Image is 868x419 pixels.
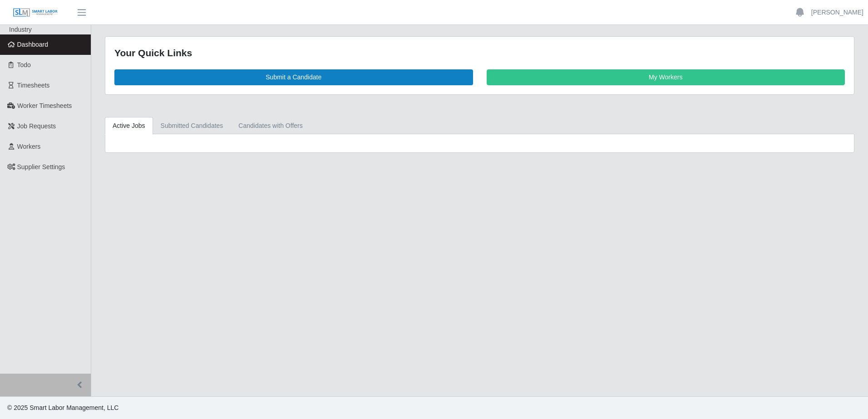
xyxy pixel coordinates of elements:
a: Submit a Candidate [114,69,473,85]
span: Worker Timesheets [17,102,72,109]
a: Submitted Candidates [153,117,231,135]
span: Workers [17,143,41,150]
img: SLM Logo [13,8,58,18]
a: Active Jobs [105,117,153,135]
span: Timesheets [17,82,50,89]
span: Industry [9,26,32,33]
a: My Workers [487,69,845,85]
a: [PERSON_NAME] [811,8,863,17]
div: Your Quick Links [114,46,845,60]
a: Candidates with Offers [231,117,310,135]
span: Supplier Settings [17,163,65,171]
span: Dashboard [17,41,49,48]
span: Todo [17,61,31,68]
span: Job Requests [17,122,56,130]
span: © 2025 Smart Labor Management, LLC [7,404,118,411]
